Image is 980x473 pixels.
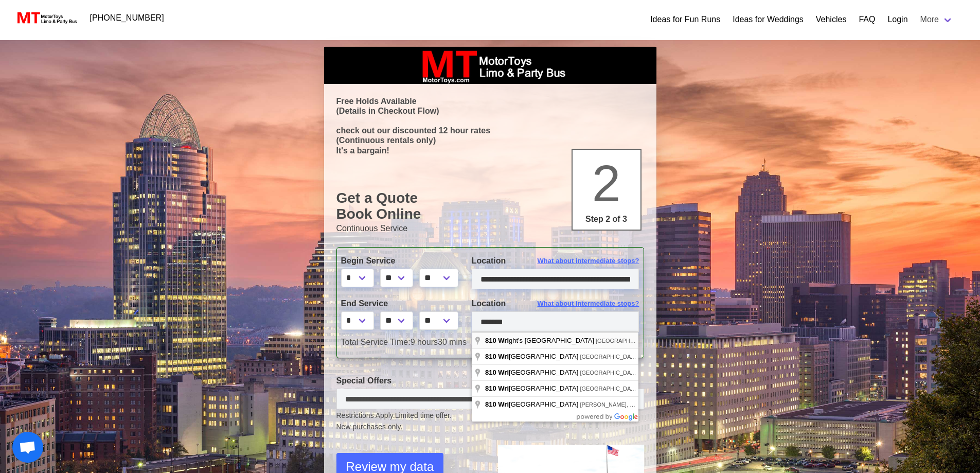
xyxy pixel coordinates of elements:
[580,386,763,392] span: [GEOGRAPHIC_DATA], [GEOGRAPHIC_DATA], [GEOGRAPHIC_DATA]
[336,126,644,135] p: check out our discounted 12 hour rates
[577,213,636,225] p: Step 2 of 3
[336,135,644,145] p: (Continuous rentals only)
[485,369,496,376] span: 810
[472,256,506,265] span: Location
[336,222,644,235] p: Continuous Service
[472,299,506,308] span: Location
[336,411,644,432] small: Restrictions Apply.
[341,338,411,346] span: Total Service Time:
[12,432,43,463] a: Open chat
[914,9,959,30] a: More
[485,400,580,408] span: [GEOGRAPHIC_DATA]
[84,8,170,28] a: [PHONE_NUMBER]
[580,401,751,408] span: [PERSON_NAME], [GEOGRAPHIC_DATA], [GEOGRAPHIC_DATA]
[438,338,467,346] span: 30 mins
[538,256,639,266] span: What about intermediate stops?
[333,336,647,348] div: 9 hours
[341,297,456,310] label: End Service
[498,369,509,376] span: Wri
[485,384,580,392] span: [GEOGRAPHIC_DATA]
[580,354,763,360] span: [GEOGRAPHIC_DATA], [GEOGRAPHIC_DATA], [GEOGRAPHIC_DATA]
[336,96,644,106] p: Free Holds Available
[485,337,496,344] span: 810
[650,13,720,26] a: Ideas for Fun Runs
[14,11,78,25] img: MotorToys Logo
[733,13,804,26] a: Ideas for Weddings
[413,47,567,84] img: box_logo_brand.jpeg
[596,338,825,344] span: [GEOGRAPHIC_DATA][PERSON_NAME], [GEOGRAPHIC_DATA], [GEOGRAPHIC_DATA]
[395,410,452,421] span: Limited time offer.
[592,154,621,212] span: 2
[485,384,496,392] span: 810
[485,353,580,360] span: [GEOGRAPHIC_DATA]
[498,384,509,392] span: Wri
[887,13,907,26] a: Login
[336,375,644,387] label: Special Offers
[485,400,496,408] span: 810
[336,190,644,222] h1: Get a Quote Book Online
[341,255,456,267] label: Begin Service
[859,13,875,26] a: FAQ
[498,353,509,360] span: Wri
[336,106,644,116] p: (Details in Checkout Flow)
[485,353,496,360] span: 810
[485,337,596,344] span: ght's [GEOGRAPHIC_DATA]
[816,13,847,26] a: Vehicles
[485,369,580,376] span: [GEOGRAPHIC_DATA]
[336,146,644,155] p: It's a bargain!
[498,337,509,344] span: Wri
[580,370,763,376] span: [GEOGRAPHIC_DATA], [GEOGRAPHIC_DATA], [GEOGRAPHIC_DATA]
[336,422,644,432] span: New purchases only.
[538,299,639,309] span: What about intermediate stops?
[498,400,509,408] span: Wri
